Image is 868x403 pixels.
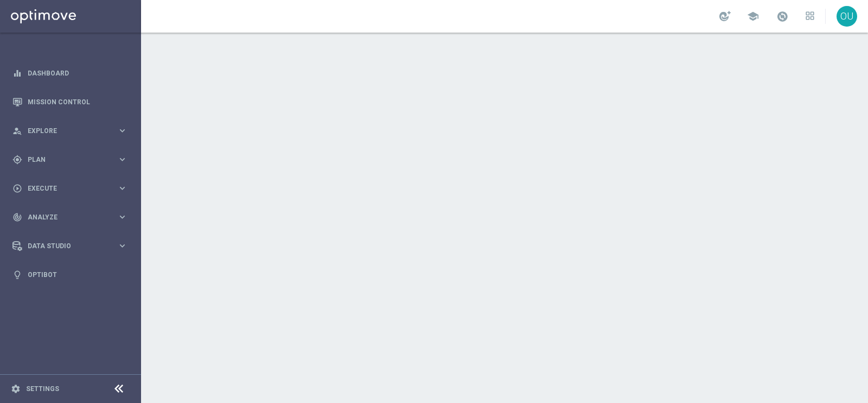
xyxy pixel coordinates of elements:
button: person_search Explore keyboard_arrow_right [12,127,128,135]
span: Execute [28,185,117,192]
i: keyboard_arrow_right [117,183,127,193]
span: Explore [28,128,117,134]
i: person_search [12,126,22,136]
span: Analyze [28,214,117,221]
button: gps_fixed Plan keyboard_arrow_right [12,155,128,164]
div: Mission Control [12,87,127,116]
button: play_circle_outline Execute keyboard_arrow_right [12,184,128,193]
i: play_circle_outline [12,184,22,193]
button: Data Studio keyboard_arrow_right [12,242,128,250]
a: Optibot [28,260,127,289]
a: Dashboard [28,59,127,87]
button: equalizer Dashboard [12,69,128,78]
i: equalizer [12,68,22,78]
span: school [747,10,759,22]
div: Explore [12,126,117,136]
div: Execute [12,184,117,193]
i: keyboard_arrow_right [117,154,127,165]
i: settings [11,384,21,394]
div: Dashboard [12,59,127,87]
a: Mission Control [28,87,127,116]
i: keyboard_arrow_right [117,125,127,136]
a: Settings [26,386,59,392]
div: Optibot [12,260,127,289]
button: Mission Control [12,98,128,106]
span: Plan [28,156,117,163]
div: Analyze [12,212,117,222]
i: lightbulb [12,270,22,280]
div: Data Studio [12,241,117,251]
div: Plan [12,155,117,165]
i: track_changes [12,212,22,222]
i: keyboard_arrow_right [117,212,127,222]
i: keyboard_arrow_right [117,241,127,251]
i: gps_fixed [12,155,22,165]
span: Data Studio [28,243,117,249]
button: track_changes Analyze keyboard_arrow_right [12,213,128,222]
button: lightbulb Optibot [12,270,128,279]
div: OU [837,6,857,27]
